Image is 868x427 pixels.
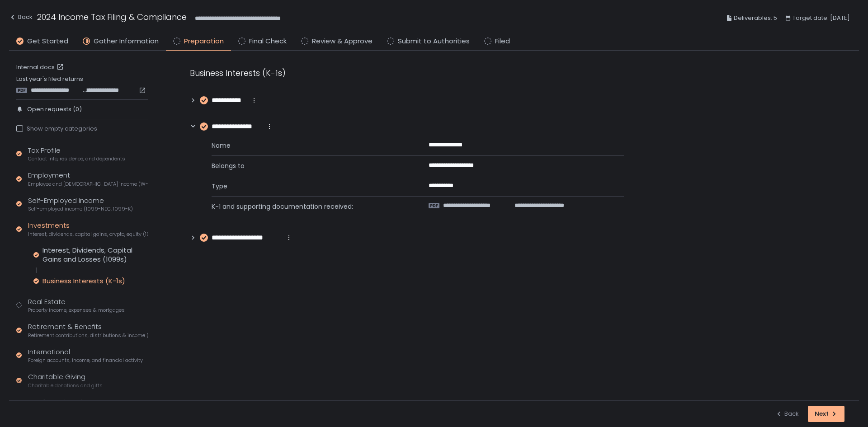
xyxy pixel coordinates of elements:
div: Interest, Dividends, Capital Gains and Losses (1099s) [42,246,148,264]
div: Employment [28,170,148,188]
div: Self-Employed Income [28,196,133,213]
div: Real Estate [28,297,125,314]
div: Back [775,410,799,418]
div: Last year's filed returns [16,75,148,94]
div: Next [815,410,838,418]
div: Business Interests (K-1s) [190,67,624,79]
div: Retirement & Benefits [28,322,148,339]
span: Interest, dividends, capital gains, crypto, equity (1099s, K-1s) [28,231,148,238]
span: K-1 and supporting documentation received: [212,202,407,211]
div: Back [9,12,33,23]
a: Internal docs [16,63,66,71]
span: Type [212,182,407,191]
span: Filed [495,36,510,47]
div: Investments [28,221,148,238]
span: Deliverables: 5 [734,13,777,23]
button: Back [9,11,33,26]
h1: 2024 Income Tax Filing & Compliance [37,11,187,23]
div: Business Interests (K-1s) [42,277,125,286]
span: Retirement contributions, distributions & income (1099-R, 5498) [28,332,148,339]
span: Review & Approve [312,36,373,47]
span: Get Started [27,36,68,47]
button: Back [775,406,799,422]
div: Tax Profile [28,145,125,163]
span: Name [212,141,407,150]
div: Charitable Giving [28,372,103,389]
span: Charitable donations and gifts [28,382,103,389]
div: Family & Education [28,397,143,414]
span: Target date: [DATE] [793,13,850,23]
span: Self-employed income (1099-NEC, 1099-K) [28,206,133,212]
div: International [28,347,143,364]
span: Final Check [249,36,287,47]
span: Property income, expenses & mortgages [28,307,125,314]
span: Employee and [DEMOGRAPHIC_DATA] income (W-2s) [28,181,148,188]
span: Open requests (0) [27,105,82,113]
span: Belongs to [212,161,407,170]
span: Foreign accounts, income, and financial activity [28,357,143,364]
span: Contact info, residence, and dependents [28,155,125,162]
span: Preparation [184,36,224,47]
span: Submit to Authorities [398,36,470,47]
button: Next [808,406,844,422]
span: Gather Information [94,36,159,47]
